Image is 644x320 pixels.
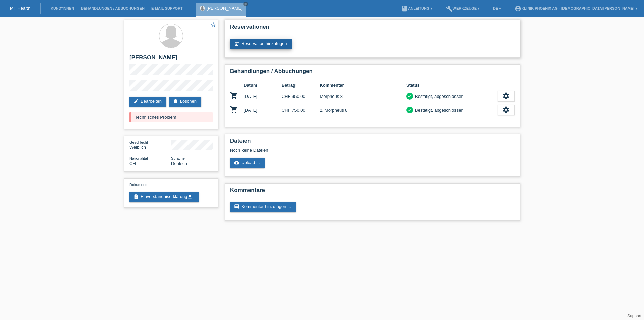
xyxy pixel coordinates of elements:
h2: Behandlungen / Abbuchungen [230,68,515,78]
i: cloud_upload [234,160,239,165]
i: description [133,194,139,199]
div: Bestätigt, abgeschlossen [413,107,464,114]
td: [DATE] [244,89,282,103]
a: bookAnleitung ▾ [398,6,436,10]
a: DE ▾ [490,6,504,10]
a: account_circleKlinik Phoenix AG - [DEMOGRAPHIC_DATA][PERSON_NAME] ▾ [511,6,641,10]
th: Datum [244,81,282,89]
span: Dokumente [129,183,148,187]
a: editBearbeiten [129,97,166,107]
a: star_border [210,22,216,29]
td: [DATE] [244,103,282,117]
i: check [407,107,412,112]
h2: [PERSON_NAME] [129,54,213,64]
h2: Dateien [230,138,515,148]
i: delete [173,99,178,104]
i: account_circle [515,5,521,12]
a: Behandlungen / Abbuchungen [77,6,148,10]
th: Betrag [282,81,320,89]
td: CHF 950.00 [282,89,320,103]
td: CHF 750.00 [282,103,320,117]
div: Bestätigt, abgeschlossen [413,93,464,100]
h2: Kommentare [230,187,515,197]
th: Status [406,81,498,89]
a: cloud_uploadUpload ... [230,158,265,168]
i: get_app [187,194,193,199]
i: build [446,5,453,12]
th: Kommentar [320,81,406,89]
i: check [407,93,412,98]
i: edit [133,99,139,104]
div: Noch keine Dateien [230,148,435,153]
i: post_add [234,41,239,46]
span: Schweiz [129,161,136,166]
a: post_addReservation hinzufügen [230,39,292,49]
i: settings [502,92,510,100]
td: Morpheus 8 [320,89,406,103]
a: descriptionEinverständniserklärungget_app [129,192,199,202]
a: MF Health [10,6,30,11]
a: Kund*innen [47,6,77,10]
i: POSP00023690 [230,92,238,100]
i: close [244,2,247,6]
span: Sprache [171,156,185,161]
a: commentKommentar hinzufügen ... [230,202,296,212]
a: deleteLöschen [169,97,201,107]
a: Support [627,314,641,318]
div: Technisches Problem [129,112,213,122]
i: star_border [210,22,216,28]
i: book [401,5,408,12]
a: close [243,2,248,6]
span: Deutsch [171,161,187,166]
span: Nationalität [129,156,148,161]
a: [PERSON_NAME] [207,6,243,11]
div: Weiblich [129,140,171,150]
i: comment [234,204,239,209]
h2: Reservationen [230,24,515,34]
i: POSP00025213 [230,106,238,114]
i: settings [502,106,510,113]
a: buildWerkzeuge ▾ [443,6,483,10]
td: 2. Morpheus 8 [320,103,406,117]
span: Geschlecht [129,140,148,144]
a: E-Mail Support [148,6,186,10]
